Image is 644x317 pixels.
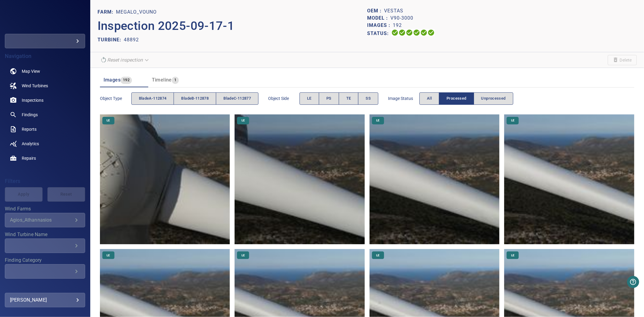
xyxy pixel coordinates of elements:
em: Reset inspection [107,57,143,63]
span: Findings [22,112,38,118]
div: Wind Farms [5,213,85,227]
span: LE [373,118,383,123]
p: Inspection 2025-09-17-1 [98,17,367,35]
span: LE [103,118,114,123]
button: LE [300,92,319,105]
span: Processed [447,95,466,102]
svg: Data Formatted 100% [399,29,406,36]
span: 192 [120,77,132,84]
p: TURBINE: [98,36,124,43]
div: objectSide [300,92,378,105]
button: PS [319,92,339,105]
p: Vestas [384,7,403,14]
span: LE [238,118,248,123]
span: Analytics [22,141,39,147]
img: helleniq-logo [31,15,59,21]
div: objectType [131,92,259,105]
span: Repairs [22,155,36,161]
button: Processed [439,92,474,105]
span: Unable to delete the inspection due to its current status [608,55,637,65]
span: Unprocessed [481,95,506,102]
button: All [419,92,439,105]
span: LE [103,253,114,258]
span: 1 [172,77,179,84]
button: Unprocessed [474,92,513,105]
span: bladeC-112877 [223,95,251,102]
div: helleniq [5,34,85,48]
button: bladeA-112874 [131,92,174,105]
p: OEM : [367,7,384,14]
span: All [427,95,432,102]
h4: Navigation [5,53,85,59]
p: 192 [393,22,402,29]
p: Model : [367,14,390,22]
div: Finding Category [5,264,85,279]
a: findings noActive [5,107,85,122]
div: imageStatus [419,92,513,105]
p: Status: [367,29,391,38]
p: Images : [367,22,393,29]
a: repairs noActive [5,151,85,165]
svg: Selecting 100% [406,29,413,36]
span: Reports [22,126,37,132]
a: analytics noActive [5,136,85,151]
svg: Classification 100% [428,29,435,36]
a: inspections noActive [5,93,85,107]
div: [PERSON_NAME] [10,295,80,305]
span: LE [238,253,248,258]
span: LE [373,253,383,258]
span: LE [508,118,518,123]
span: bladeA-112874 [139,95,167,102]
p: V90-3000 [390,14,413,22]
span: Image Status [388,95,419,101]
div: Reset inspection [98,55,152,65]
p: Megalo_Vouno [116,8,157,16]
span: Timeline [152,77,172,83]
label: Finding Category [5,258,85,263]
span: Images [104,77,120,83]
div: Agios_Athannasios [10,217,73,223]
svg: ML Processing 100% [413,29,420,36]
span: SS [366,95,371,102]
button: bladeB-112878 [174,92,216,105]
button: TE [339,92,359,105]
a: map noActive [5,64,85,78]
span: LE [307,95,312,102]
span: bladeB-112878 [181,95,209,102]
h4: Filters [5,178,85,184]
span: LE [508,253,518,258]
span: TE [346,95,351,102]
span: Inspections [22,97,43,103]
label: Wind Turbine Name [5,232,85,237]
span: Object Side [268,95,300,101]
span: Object type [100,95,131,101]
button: bladeC-112877 [216,92,258,105]
p: 48892 [124,36,139,43]
label: Wind Farms [5,207,85,211]
p: FARM: [98,8,116,16]
button: SS [358,92,378,105]
span: Map View [22,68,40,74]
span: PS [326,95,332,102]
svg: Uploading 100% [391,29,399,36]
a: reports noActive [5,122,85,136]
span: Wind Turbines [22,83,48,89]
a: windturbines noActive [5,78,85,93]
div: Wind Turbine Name [5,239,85,253]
